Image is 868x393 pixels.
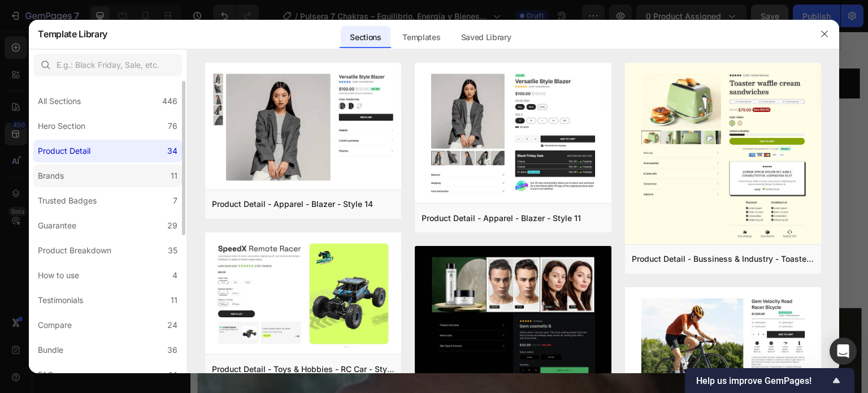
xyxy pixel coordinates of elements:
[33,54,182,76] input: E.g.: Black Friday, Sale, etc.
[696,375,830,386] span: Help us improve GemPages!
[38,368,58,382] div: FAQs
[415,63,611,206] img: pd16.png
[168,244,177,257] div: 35
[151,66,157,71] button: Dot
[38,269,79,282] div: How to use
[38,19,107,49] h2: Template Library
[38,169,64,183] div: Brands
[38,94,81,108] div: All Sections
[212,197,373,211] div: Product Detail - Apparel - Blazer - Style 14
[452,26,520,49] div: Saved Library
[205,232,401,357] img: pd30.png
[171,293,177,307] div: 11
[212,362,394,376] div: Product Detail - Toys & Hobbies - RC Car - Style 30
[38,343,63,357] div: Bundle
[16,183,662,267] h2: Los chakras son vistos como centros de energía simbólicos que representan diferentes aspectos del...
[38,318,72,332] div: Compare
[38,293,83,307] div: Testimonials
[38,144,90,158] div: Product Detail
[162,66,167,71] button: Dot
[625,63,821,247] img: pd33.png
[172,66,177,71] button: Dot
[16,151,662,172] h2: Conéctate con Tus Chakras a Través de Esta Pulsera de Energía
[169,368,177,382] div: 14
[632,252,814,266] div: Product Detail - Bussiness & Industry - Toaster - Style 33
[172,269,177,282] div: 4
[182,66,188,71] button: Dot
[38,244,111,257] div: Product Breakdown
[167,144,177,158] div: 34
[348,37,670,67] button: Add to cart
[167,343,177,357] div: 36
[422,211,581,225] div: Product Detail - Apparel - Blazer - Style 11
[415,246,611,385] img: pr12.png
[393,26,449,49] div: Templates
[167,219,177,232] div: 29
[493,44,537,60] div: Add to cart
[171,169,177,183] div: 11
[205,63,401,192] img: pd19.png
[830,338,857,365] div: Open Intercom Messenger
[167,318,177,332] div: 24
[696,374,843,387] button: Show survey - Help us improve GemPages!
[38,119,85,133] div: Hero Section
[38,194,97,208] div: Trusted Badges
[162,94,177,108] div: 446
[173,194,177,208] div: 7
[341,26,390,49] div: Sections
[168,119,177,133] div: 76
[38,219,76,232] div: Guarantee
